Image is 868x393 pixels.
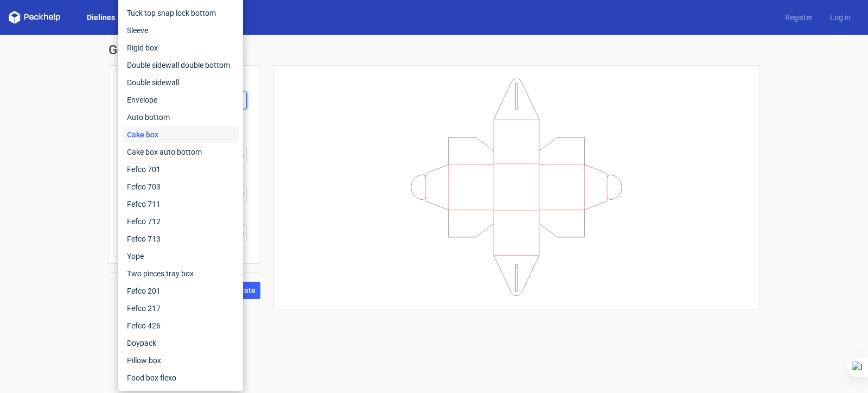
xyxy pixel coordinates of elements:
div: Yope [123,248,239,265]
a: Log in [821,12,859,23]
div: Fefco 712 [123,213,239,230]
div: Food box flexo [123,369,239,386]
div: Fefco 703 [123,178,239,195]
div: Double sidewall double bottom [123,56,239,74]
div: Doypack [123,334,239,352]
div: Envelope [123,91,239,109]
div: Fefco 426 [123,317,239,334]
div: Tuck top snap lock bottom [123,4,239,22]
div: Rigid box [123,39,239,56]
div: Fefco 701 [123,161,239,178]
a: Register [776,12,821,23]
div: Cake box auto bottom [123,143,239,161]
a: Dielines [78,12,124,23]
div: Fefco 711 [123,195,239,213]
div: Fefco 201 [123,282,239,300]
h1: Generate new dieline [108,43,759,56]
div: Fefco 713 [123,230,239,248]
div: Two pieces tray box [123,265,239,282]
div: Double sidewall [123,74,239,91]
div: Auto bottom [123,109,239,126]
div: Pillow box [123,352,239,369]
div: Cake box [123,126,239,143]
div: Fefco 217 [123,300,239,317]
div: Sleeve [123,22,239,39]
